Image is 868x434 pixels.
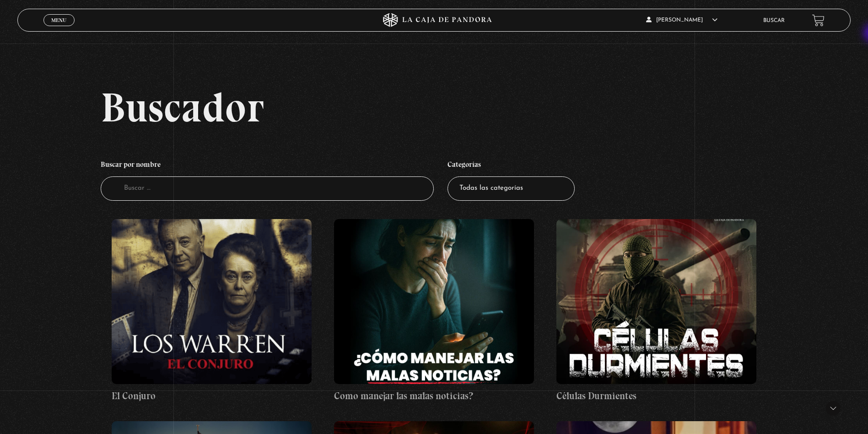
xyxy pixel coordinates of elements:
[447,155,575,176] h4: Categorías
[51,17,66,23] span: Menu
[646,17,717,23] span: [PERSON_NAME]
[112,219,312,403] a: El Conjuro
[141,9,156,16] a: View
[171,9,186,16] a: Clear
[101,155,434,176] h4: Buscar por nombre
[763,18,785,23] a: Buscar
[49,25,70,32] span: Cerrar
[112,389,312,403] h4: El Conjuro
[141,2,184,9] input: ASIN
[556,219,756,403] a: Células Durmientes
[334,389,534,403] h4: Como manejar las malas noticias?
[101,87,851,128] h2: Buscador
[334,219,534,403] a: Como manejar las malas noticias?
[22,3,34,15] img: garckath
[556,389,756,403] h4: Células Durmientes
[49,4,122,16] input: ASIN, PO, Alias, + more...
[812,14,825,26] a: View your shopping cart
[156,9,171,16] a: Copy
